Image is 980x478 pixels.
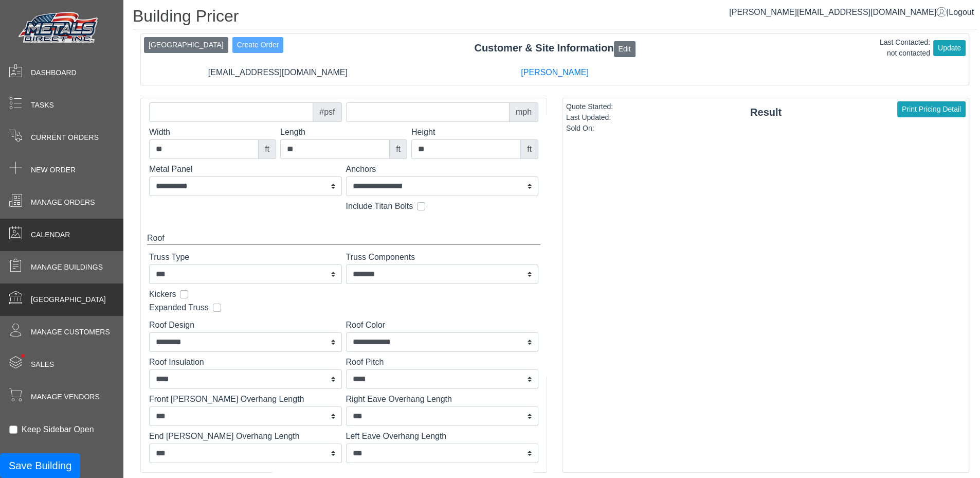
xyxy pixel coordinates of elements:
button: Print Pricing Detail [897,101,966,117]
label: Roof Design [149,319,342,331]
span: Manage Vendors [31,392,100,402]
span: Sales [31,359,54,370]
label: Roof Insulation [149,356,342,368]
label: Height [411,126,538,138]
span: New Order [31,165,76,175]
label: Anchors [346,163,539,175]
label: Truss Type [149,251,342,263]
label: Right Eave Overhang Length [346,393,539,405]
div: mph [509,102,538,122]
button: Edit [614,41,636,57]
label: Expanded Truss [149,302,209,314]
div: Customer & Site Information [141,40,969,57]
label: Roof Color [346,319,539,331]
div: ft [520,139,538,159]
label: Keep Sidebar Open [22,423,94,436]
span: Manage Customers [31,327,110,338]
button: [GEOGRAPHIC_DATA] [144,37,228,53]
label: Length [280,126,407,138]
span: Tasks [31,100,54,111]
a: [PERSON_NAME][EMAIL_ADDRESS][DOMAIN_NAME] [729,8,947,16]
span: Manage Orders [31,197,95,208]
span: Logout [949,8,974,16]
div: [EMAIL_ADDRESS][DOMAIN_NAME] [139,66,416,79]
div: Last Updated: [566,112,613,123]
label: Left Eave Overhang Length [346,430,539,442]
span: Dashboard [31,67,77,78]
div: Sold On: [566,123,613,134]
label: Metal Panel [149,163,342,175]
label: Roof Pitch [346,356,539,368]
button: Create Order [232,37,284,53]
span: Manage Buildings [31,262,103,273]
label: Include Titan Bolts [346,200,413,213]
button: Update [933,40,966,56]
div: ft [258,139,276,159]
label: Kickers [149,288,176,300]
span: Calendar [31,229,70,240]
span: • [10,339,36,373]
label: Width [149,126,276,138]
div: #psf [313,102,341,122]
h1: Building Pricer [133,6,977,29]
div: Result [563,104,969,120]
label: Truss Components [346,251,539,263]
div: | [729,6,974,19]
label: Front [PERSON_NAME] Overhang Length [149,393,342,405]
div: Last Contacted: not contacted [880,37,930,59]
div: Quote Started: [566,101,613,112]
div: ft [389,139,407,159]
span: [GEOGRAPHIC_DATA] [31,294,106,305]
span: Current Orders [31,132,99,143]
label: End [PERSON_NAME] Overhang Length [149,430,342,442]
div: Roof [147,232,540,245]
img: Metals Direct Inc Logo [15,9,103,47]
a: [PERSON_NAME] [521,68,589,77]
